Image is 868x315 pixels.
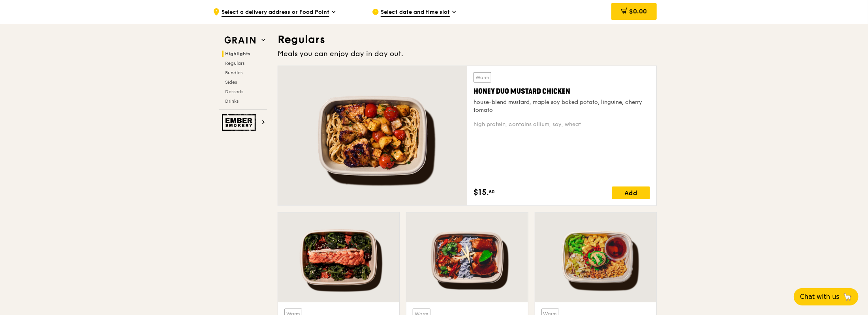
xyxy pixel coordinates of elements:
[843,292,852,302] span: 🦙
[278,48,657,59] div: Meals you can enjoy day in day out.
[800,292,840,302] span: Chat with us
[222,114,258,131] img: Ember Smokery web logo
[222,33,258,47] img: Grain web logo
[225,51,250,57] span: Highlights
[225,89,243,94] span: Desserts
[225,79,237,85] span: Sides
[473,98,650,114] div: house-blend mustard, maple soy baked potato, linguine, cherry tomato
[225,98,239,104] span: Drinks
[794,288,859,306] button: Chat with us🦙
[278,32,657,47] h3: Regulars
[629,8,647,15] span: $0.00
[381,8,450,17] span: Select date and time slot
[612,187,650,199] div: Add
[225,60,244,66] span: Regulars
[473,86,650,97] div: Honey Duo Mustard Chicken
[473,187,489,198] span: $15.
[222,8,329,17] span: Select a delivery address or Food Point
[473,121,650,128] div: high protein, contains allium, soy, wheat
[489,189,495,195] span: 50
[473,72,491,83] div: Warm
[225,70,242,75] span: Bundles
